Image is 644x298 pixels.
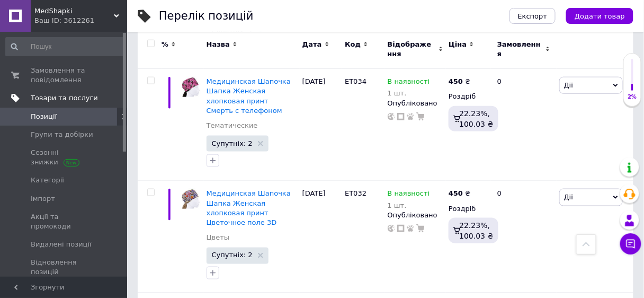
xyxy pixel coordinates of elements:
span: Сезонні знижки [31,148,98,167]
span: Відображення [388,40,436,59]
span: Ціна [449,40,467,49]
b: 450 [449,189,463,197]
a: Медицинская Шапочка Шапка Женская хлопковая принт Цветочное поле 3D [207,189,291,226]
span: Замовлення [497,40,543,59]
a: Цветы [207,233,230,242]
div: ₴ [449,189,470,198]
span: Товари та послуги [31,93,98,103]
button: Додати товар [566,8,633,24]
a: Медицинская Шапочка Шапка Женская хлопковая принт Смерть с телефоном [207,77,291,115]
span: ET032 [345,189,366,197]
span: ET034 [345,77,366,85]
img: Медицинская Шапочка Шапка Женская хлопковая принт Цветочное поле 3D [180,189,201,209]
span: В наявності [388,189,430,200]
button: Чат з покупцем [620,233,641,255]
b: 450 [449,77,463,85]
span: Дії [564,81,573,89]
span: 22.23%, 100.03 ₴ [459,221,493,240]
div: 1 шт. [388,89,430,97]
div: ₴ [449,77,470,86]
span: Код [345,40,361,49]
div: [DATE] [300,181,342,293]
button: Експорт [509,8,556,24]
div: Ваш ID: 3612261 [34,16,127,25]
span: Дії [564,193,573,201]
span: Імпорт [31,194,55,204]
span: Групи та добірки [31,130,93,139]
div: Опубліковано [388,211,443,220]
span: Назва [207,40,230,49]
span: Видалені позиції [31,240,92,249]
input: Пошук [5,37,125,56]
span: Додати товар [575,12,625,20]
div: 0 [491,181,557,293]
div: Роздріб [449,204,488,214]
span: MedShapki [34,6,114,16]
div: [DATE] [300,69,342,181]
span: Супутніх: 2 [212,140,253,147]
span: Відновлення позицій [31,258,98,277]
img: Медицинская Шапочка Шапка Женская хлопковая принт Смерть с телефоном [180,77,201,97]
div: Роздріб [449,92,488,101]
span: Експорт [518,12,548,20]
span: Супутніх: 2 [212,252,253,259]
span: Категорії [31,176,64,185]
div: Опубліковано [388,99,443,108]
div: Перелік позицій [159,11,254,22]
div: 0 [491,69,557,181]
div: 2% [624,93,641,101]
span: % [162,40,168,49]
span: Дата [302,40,322,49]
span: Акції та промокоди [31,212,98,231]
a: Тематические [207,121,258,130]
span: 22.23%, 100.03 ₴ [459,109,493,128]
span: В наявності [388,77,430,89]
span: Позиції [31,112,57,121]
span: Замовлення та повідомлення [31,66,98,85]
div: 1 шт. [388,201,430,209]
